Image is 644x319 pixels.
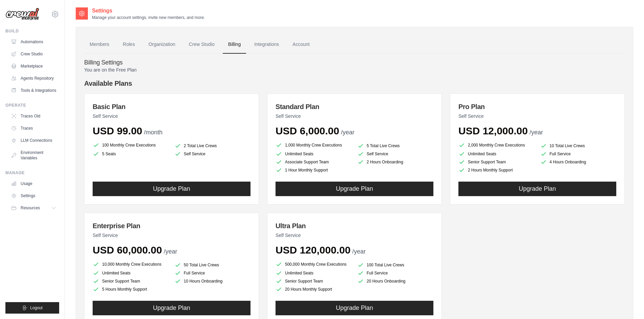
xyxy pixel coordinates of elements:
li: 20 Hours Monthly Support [276,286,352,293]
li: Unlimited Seats [458,151,535,157]
li: 4 Hours Onboarding [540,159,617,165]
li: Senior Support Team [93,278,169,285]
span: USD 12,000.00 [458,125,528,136]
h3: Ultra Plan [276,221,433,231]
a: Marketplace [8,61,59,72]
p: Self Service [93,113,251,119]
li: 100 Total Live Crews [357,262,434,268]
a: Traces Old [8,111,59,122]
button: Upgrade Plan [276,301,433,315]
div: Manage [5,170,59,176]
li: Senior Support Team [458,159,535,165]
span: Logout [30,305,43,311]
p: Self Service [276,232,433,239]
p: Self Service [93,232,251,239]
button: Upgrade Plan [458,182,616,196]
span: USD 60,000.00 [93,244,162,256]
li: Unlimited Seats [276,151,352,157]
button: Upgrade Plan [276,182,433,196]
li: 5 Seats [93,151,169,157]
li: 20 Hours Onboarding [357,278,434,285]
a: Roles [117,35,140,54]
h4: Available Plans [84,79,625,88]
span: /month [144,129,163,136]
li: Full Service [357,270,434,276]
button: Logout [5,302,59,314]
li: Self Service [174,151,251,157]
button: Upgrade Plan [93,301,251,315]
li: Associate Support Team [276,159,352,165]
a: Crew Studio [8,49,59,59]
p: You are on the Free Plan [84,67,625,73]
a: Settings [8,190,59,201]
span: /year [529,129,543,136]
button: Upgrade Plan [93,182,251,196]
a: LLM Connections [8,135,59,146]
li: Senior Support Team [276,278,352,285]
a: Organization [143,35,181,54]
span: USD 120,000.00 [276,244,351,256]
li: 100 Monthly Crew Executions [93,141,169,149]
a: Billing [223,35,246,54]
li: 2 Total Live Crews [174,142,251,149]
li: 2,000 Monthly Crew Executions [458,141,535,149]
a: Tools & Integrations [8,85,59,96]
a: Account [287,35,315,54]
p: Manage your account settings, invite new members, and more. [92,15,205,20]
div: Operate [5,103,59,108]
a: Crew Studio [184,35,220,54]
li: Full Service [540,151,617,157]
div: Build [5,28,59,34]
li: 2 Hours Monthly Support [458,167,535,174]
li: 1,000 Monthly Crew Executions [276,141,352,149]
p: Self Service [458,113,616,119]
li: 10,000 Monthly Crew Executions [93,260,169,268]
li: Unlimited Seats [276,270,352,276]
p: Self Service [276,113,433,119]
a: Integrations [249,35,284,54]
li: 2 Hours Onboarding [357,159,434,165]
li: 5 Hours Monthly Support [93,286,169,293]
h3: Basic Plan [93,102,251,111]
span: /year [341,129,354,136]
a: Members [84,35,115,54]
h4: Billing Settings [84,59,625,67]
span: /year [164,248,177,255]
li: 500,000 Monthly Crew Executions [276,260,352,268]
a: Environment Variables [8,147,59,163]
h3: Enterprise Plan [93,221,251,231]
a: Agents Repository [8,73,59,84]
a: Automations [8,36,59,47]
li: 50 Total Live Crews [174,262,251,268]
li: 5 Total Live Crews [357,142,434,149]
h3: Pro Plan [458,102,616,111]
span: USD 99.00 [93,125,142,136]
li: Unlimited Seats [93,270,169,276]
li: Self Service [357,151,434,157]
span: Resources [21,205,40,211]
li: 10 Hours Onboarding [174,278,251,285]
h2: Settings [92,7,205,15]
span: /year [352,248,366,255]
li: 1 Hour Monthly Support [276,167,352,174]
button: Resources [8,203,59,213]
span: USD 6,000.00 [276,125,339,136]
a: Traces [8,123,59,134]
li: 10 Total Live Crews [540,142,617,149]
h3: Standard Plan [276,102,433,111]
img: Logo [5,8,39,21]
li: Full Service [174,270,251,276]
a: Usage [8,178,59,189]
